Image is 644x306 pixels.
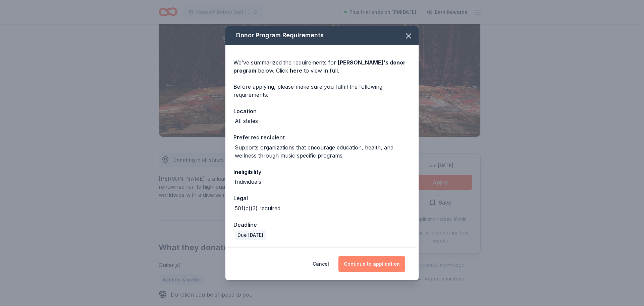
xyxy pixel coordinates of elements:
div: 501(c)(3) required [235,204,280,212]
div: We've summarized the requirements for below. Click to view in full. [233,58,411,75]
div: Location [233,107,411,116]
div: Ineligibility [233,168,411,176]
div: Due [DATE] [235,230,266,240]
div: Donor Program Requirements [225,26,419,45]
a: here [290,67,302,75]
button: Continue to application [338,256,405,272]
div: Preferred recipient [233,133,411,142]
div: Supports organizations that encourage education, health, and wellness through music specific prog... [235,143,411,160]
div: Individuals [235,178,261,186]
button: Cancel [313,256,329,272]
div: All states [235,117,258,125]
div: Before applying, please make sure you fulfill the following requirements: [233,83,411,99]
div: Legal [233,194,411,203]
div: Deadline [233,220,411,229]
